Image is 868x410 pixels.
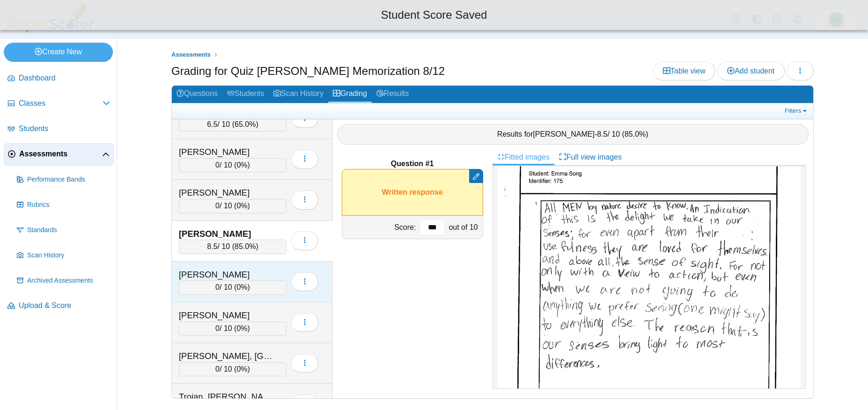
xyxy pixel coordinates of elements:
span: Upload & Score [19,300,110,311]
span: Rubrics [27,200,110,210]
a: Assessments [169,49,213,61]
span: 0 [215,283,220,291]
a: Standards [13,219,114,242]
div: / 10 ( ) [179,362,287,376]
a: Full view images [554,149,626,165]
div: / 10 ( ) [179,199,287,213]
span: 85.0% [235,242,256,250]
a: Students [222,86,269,103]
div: / 10 ( ) [179,158,287,172]
span: 6.5 [207,120,217,128]
span: 0% [236,202,247,210]
div: [PERSON_NAME] [179,269,272,281]
div: [PERSON_NAME] [179,187,272,199]
div: Written response [342,169,483,216]
div: [PERSON_NAME] [179,228,272,240]
a: Archived Assessments [13,270,114,292]
a: Performance Bands [13,168,114,191]
b: Question #1 [391,159,434,169]
span: Archived Assessments [27,276,110,286]
div: Trojan, [PERSON_NAME] [179,391,272,403]
span: 0% [236,365,247,373]
div: [PERSON_NAME], [GEOGRAPHIC_DATA] [179,350,272,362]
a: Scan History [269,86,328,103]
span: 0 [215,202,220,210]
a: PaperScorer [4,26,97,34]
a: Fitted images [493,149,554,165]
span: Dashboard [19,73,110,83]
span: 8.5 [207,242,217,250]
span: Performance Bands [27,175,110,184]
span: Add student [727,67,774,75]
span: Students [19,124,110,134]
a: Create New [4,43,113,61]
div: / 10 ( ) [179,240,287,254]
h1: Grading for Quiz [PERSON_NAME] Memorization 8/12 [171,63,445,79]
div: Results for - / 10 ( ) [337,124,809,145]
div: [PERSON_NAME] [179,309,272,322]
a: Add student [717,62,784,81]
span: 8.5 [597,130,607,138]
div: out of 10 [446,216,482,239]
span: Assessments [171,51,211,58]
div: / 10 ( ) [179,322,287,336]
span: 0% [236,161,247,169]
span: Standards [27,226,110,235]
div: / 10 ( ) [179,117,287,132]
a: Table view [653,62,715,81]
span: Table view [663,67,706,75]
span: 0% [236,324,247,332]
a: Upload & Score [4,295,114,317]
span: 85.0% [625,130,646,138]
div: Student Score Saved [7,7,861,23]
a: Filters [782,106,811,116]
div: Score: [342,216,419,239]
a: Classes [4,93,114,115]
div: [PERSON_NAME] [179,146,272,158]
span: 0 [215,324,220,332]
a: Assessments [4,143,114,166]
a: Scan History [13,244,114,267]
a: Students [4,118,114,140]
span: Scan History [27,251,110,260]
a: Results [372,86,413,103]
a: Dashboard [4,67,114,90]
span: 0% [236,283,247,291]
span: 0 [215,161,220,169]
span: Classes [19,98,103,109]
a: Questions [172,86,222,103]
span: Assessments [19,149,102,159]
a: Rubrics [13,194,114,216]
div: / 10 ( ) [179,280,287,294]
span: 65.0% [235,120,256,128]
a: Grading [328,86,372,103]
span: 0 [215,365,220,373]
span: [PERSON_NAME] [533,130,595,138]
